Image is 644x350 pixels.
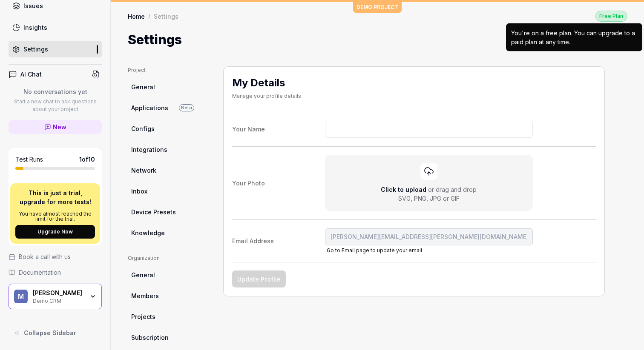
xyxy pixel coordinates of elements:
[128,309,210,324] a: Projects
[9,120,102,134] a: New
[79,155,95,164] span: 1 of 10
[15,211,95,222] p: You have almost reached the limit for the trial.
[148,12,150,20] div: /
[33,289,84,297] div: Michel Törnström Norlèn
[128,183,210,199] a: Inbox
[9,324,102,341] button: Collapse Sidebar
[232,125,322,134] div: Your Name
[9,252,102,261] a: Book a call with us
[128,12,145,20] a: Home
[53,122,66,131] span: New
[128,204,210,220] a: Device Presets
[19,252,71,261] span: Book a call with us
[131,83,155,91] span: General
[131,124,155,133] span: Configs
[131,228,165,237] span: Knowledge
[232,236,322,245] div: Email Address
[128,66,210,74] div: Project
[128,330,210,345] a: Subscription
[24,328,76,337] span: Collapse Sidebar
[33,297,84,304] div: Demo CRM
[428,186,477,193] span: or drag and drop
[398,194,460,203] div: SVG, PNG, JPG or GIF
[19,268,61,277] span: Documentation
[9,268,102,277] a: Documentation
[15,225,95,239] button: Upgrade Now
[131,187,147,196] span: Inbox
[128,121,210,137] a: Configs
[9,284,102,309] button: M[PERSON_NAME]Demo CRM
[154,12,178,20] div: Settings
[128,30,182,49] h1: Settings
[23,1,43,10] div: Issues
[131,166,156,175] span: Network
[128,288,210,304] a: Members
[9,41,102,57] a: Settings
[14,290,28,303] span: M
[232,75,301,91] h2: My Details
[128,225,210,241] a: Knowledge
[131,291,159,300] span: Members
[23,45,48,54] div: Settings
[128,100,210,116] a: ApplicationsBeta
[23,23,47,32] div: Insights
[128,254,210,262] div: Organization
[131,103,168,112] span: Applications
[131,145,167,154] span: Integrations
[131,270,155,279] span: General
[595,10,627,22] a: Free PlanYou're on a free plan. You can upgrade to a paid plan at any time.
[131,312,155,321] span: Projects
[128,142,210,157] a: Integrations
[595,10,627,22] button: Free Plan
[9,19,102,36] a: Insights
[128,162,210,178] a: Network
[131,208,176,216] span: Device Presets
[595,11,627,22] div: Free Plan
[9,87,102,96] p: No conversations yet
[511,28,637,46] div: You're on a free plan. You can upgrade to a paid plan at any time.
[232,270,286,287] button: Update Profile
[325,228,533,245] input: Email AddressGo to Email page to update your email
[15,156,43,163] h5: Test Runs
[128,267,210,283] a: General
[232,179,322,188] div: Your Photo
[15,188,95,206] p: This is just a trial, upgrade for more tests!
[381,186,426,193] span: Click to upload
[131,333,169,342] span: Subscription
[20,70,42,79] h4: AI Chat
[9,98,102,113] p: Start a new chat to ask questions about your project
[179,104,194,111] span: Beta
[325,121,533,138] input: Your Name
[232,92,301,100] div: Manage your profile details
[327,247,422,253] a: Go to Email page to update your email
[128,79,210,95] a: General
